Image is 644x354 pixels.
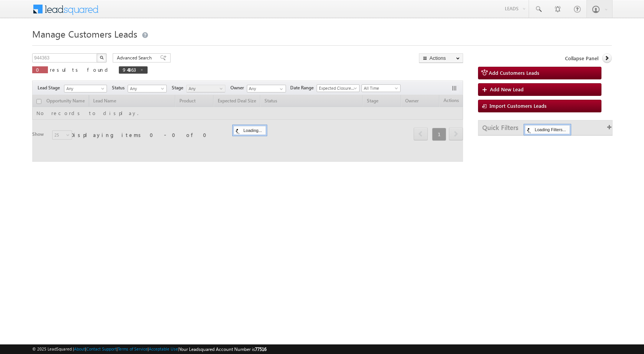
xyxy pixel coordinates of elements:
[36,66,44,73] span: 0
[112,84,128,91] span: Status
[32,28,137,40] span: Manage Customers Leads
[118,346,148,351] a: Terms of Service
[38,84,63,91] span: Lead Stage
[233,126,266,135] div: Loading...
[290,84,317,91] span: Date Range
[361,84,401,92] a: All Time
[490,86,524,92] span: Add New Lead
[255,346,266,352] span: 77516
[179,346,266,352] span: Your Leadsquared Account Number is
[565,55,598,62] span: Collapse Panel
[490,102,547,109] span: Import Customers Leads
[172,84,186,91] span: Stage
[186,85,225,92] a: Any
[128,85,167,92] a: Any
[123,66,136,73] span: 944363
[362,85,398,92] span: All Time
[100,56,103,59] img: Search
[276,85,285,93] a: Show All Items
[64,85,107,92] a: Any
[525,125,570,134] div: Loading Filters...
[419,53,463,63] button: Actions
[149,346,178,351] a: Acceptable Use
[230,84,247,91] span: Owner
[64,85,104,92] span: Any
[187,85,223,92] span: Any
[247,85,286,92] input: Type to Search
[489,69,539,76] span: Add Customers Leads
[117,54,154,61] span: Advanced Search
[128,85,164,92] span: Any
[86,346,117,351] a: Contact Support
[74,346,85,351] a: About
[317,84,360,92] a: Expected Closure Date
[50,66,111,73] span: results found
[317,85,357,92] span: Expected Closure Date
[32,346,266,353] span: © 2025 LeadSquared | | | | |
